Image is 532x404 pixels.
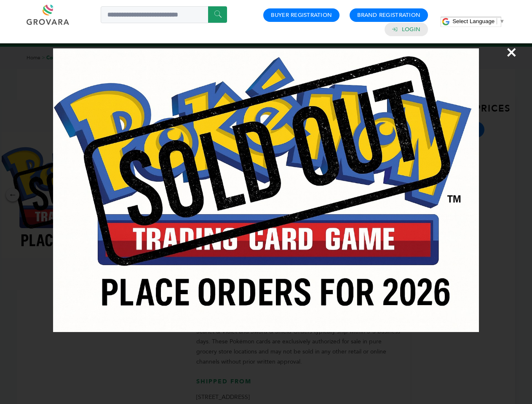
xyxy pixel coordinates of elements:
span: ▼ [499,18,505,24]
a: Select Language​ [452,18,505,24]
span: × [506,40,517,64]
a: Login [402,26,420,33]
input: Search a product or brand... [101,6,227,23]
img: Image Preview [53,48,479,332]
span: Select Language [452,18,495,24]
a: Buyer Registration [271,11,332,19]
a: Brand Registration [357,11,420,19]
